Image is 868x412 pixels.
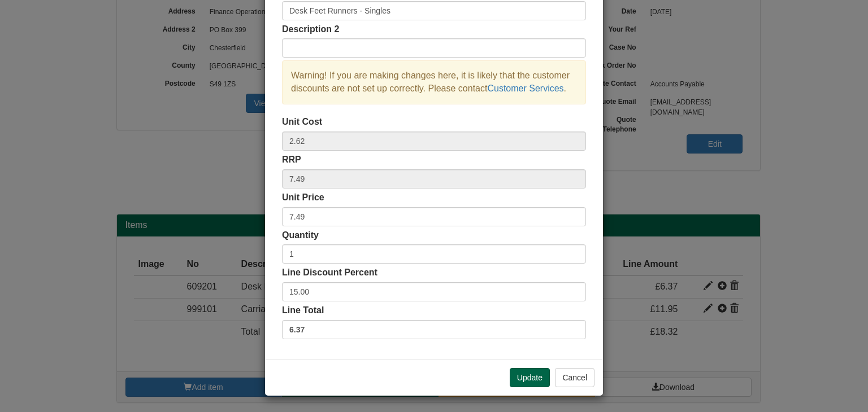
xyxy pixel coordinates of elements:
[282,266,377,279] label: Line Discount Percent
[282,304,324,317] label: Line Total
[282,229,319,242] label: Quantity
[282,320,586,339] label: 6.37
[510,368,550,387] button: Update
[282,154,301,166] label: RRP
[282,116,322,129] label: Unit Cost
[555,368,594,387] button: Cancel
[282,191,324,204] label: Unit Price
[282,60,586,104] div: Warning! If you are making changes here, it is likely that the customer discounts are not set up ...
[487,84,563,93] a: Customer Services
[282,23,339,36] label: Description 2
